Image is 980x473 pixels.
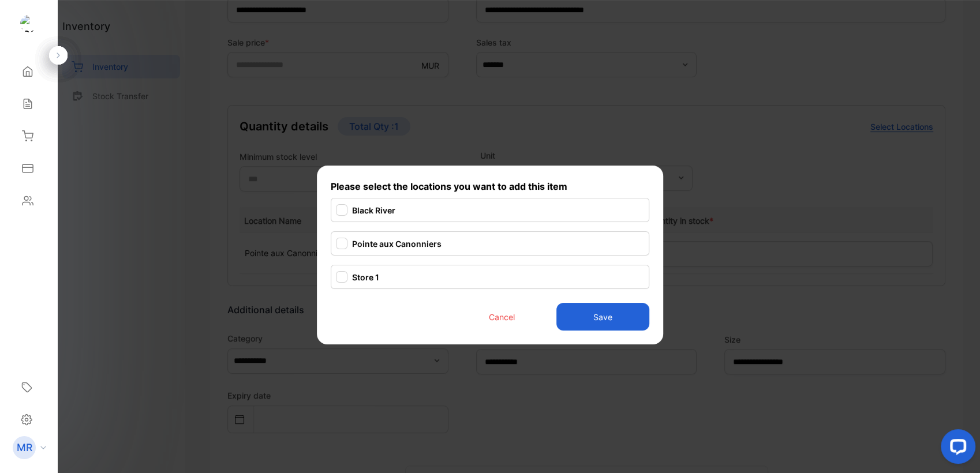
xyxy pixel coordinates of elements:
[331,179,649,193] h6: Please select the locations you want to add this item
[932,425,980,473] iframe: LiveChat chat widget
[352,205,395,215] label: Black River
[556,303,649,331] button: Save
[352,239,442,249] label: Pointe aux Canonniers
[461,303,543,331] button: Cancel
[352,272,379,282] label: Store 1
[20,15,38,32] img: logo
[17,440,32,455] p: MR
